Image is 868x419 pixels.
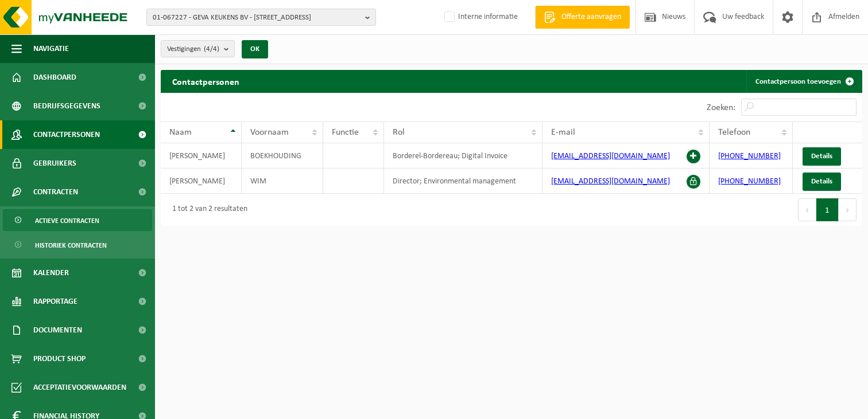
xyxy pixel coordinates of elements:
button: OK [242,40,268,58]
span: Dashboard [33,63,76,92]
span: Documenten [33,316,82,344]
label: Zoeken: [707,103,735,112]
button: Previous [798,198,816,221]
span: Naam [169,128,192,137]
span: Bedrijfsgegevens [33,92,100,120]
a: [PHONE_NUMBER] [718,152,781,160]
span: Details [811,152,832,160]
span: Rol [393,128,405,137]
span: Functie [332,128,359,137]
td: [PERSON_NAME] [161,143,242,169]
span: Kalender [33,259,69,287]
a: [EMAIL_ADDRESS][DOMAIN_NAME] [551,177,670,186]
h2: Contactpersonen [161,70,251,92]
a: [PHONE_NUMBER] [718,177,781,186]
span: Acceptatievoorwaarden [33,373,126,402]
span: Telefoon [718,128,750,137]
span: Vestigingen [167,41,219,58]
span: Voornaam [250,128,289,137]
span: Rapportage [33,287,77,316]
span: Gebruikers [33,149,76,178]
button: Vestigingen(4/4) [161,40,235,57]
button: Next [839,198,857,221]
a: Historiek contracten [3,234,152,256]
span: Contracten [33,178,78,206]
span: Product Shop [33,344,86,373]
span: 01-067227 - GEVA KEUKENS BV - [STREET_ADDRESS] [153,9,361,26]
td: [PERSON_NAME] [161,169,242,194]
a: Actieve contracten [3,209,152,231]
a: Offerte aanvragen [535,6,630,29]
button: 01-067227 - GEVA KEUKENS BV - [STREET_ADDRESS] [146,9,376,26]
button: 1 [816,198,839,221]
span: Contactpersonen [33,120,100,149]
a: Details [803,173,841,191]
a: [EMAIL_ADDRESS][DOMAIN_NAME] [551,152,670,160]
span: Navigatie [33,34,69,63]
td: BOEKHOUDING [242,143,323,169]
span: E-mail [551,128,575,137]
count: (4/4) [204,45,219,53]
td: Director; Environmental management [384,169,542,194]
td: WIM [242,169,323,194]
span: Details [811,178,832,185]
td: Borderel-Bordereau; Digital Invoice [384,143,542,169]
a: Contactpersoon toevoegen [746,70,861,93]
a: Details [803,147,841,166]
label: Interne informatie [442,9,518,26]
span: Actieve contracten [35,210,99,232]
div: 1 tot 2 van 2 resultaten [166,199,247,220]
span: Historiek contracten [35,234,107,256]
span: Offerte aanvragen [559,11,624,23]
